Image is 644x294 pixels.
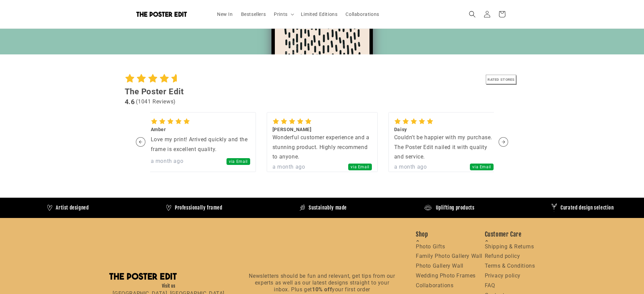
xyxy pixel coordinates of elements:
div: Daisy [394,126,407,133]
button: a month ago [394,162,427,172]
button: via Email [470,162,493,172]
div: Couldn’t be happier with my purchase. The Poster Edit nailed it with quality and service. [394,133,494,162]
span: via Email [226,158,250,165]
tspan: RATED STORES [487,77,515,82]
a: New In [213,7,237,21]
div: Love my print! Arrived quickly and the frame is excellent quality. [151,135,250,154]
div: The Poster Edit [125,86,520,97]
a: FAQ [485,282,495,289]
span: Bestsellers [241,11,266,17]
span: via Email [470,164,493,171]
span: Limited Editions [301,11,338,17]
a: The Poster Edit [134,9,206,20]
a: Privacy policy [485,272,521,279]
a: Photo Gifts [416,243,445,250]
a: Limited Editions [297,7,342,21]
a: RATED STORES [486,75,520,85]
h4: Curated design selection [560,204,613,211]
img: The Poster Edit [136,11,187,17]
button: via Email [226,156,250,166]
button: a month ago [151,156,184,166]
a: Collaborations [341,7,383,21]
img: The Poster Edit [109,273,177,280]
a: Refund policy [485,253,520,259]
p: Newsletters should be fun and relevant, get tips from our experts as well as our latest designs s... [248,272,396,293]
span: Customer Care [485,230,535,242]
a: Wedding Photo Frames [416,272,476,279]
button: via Email [348,162,372,172]
summary: Prints [270,7,297,21]
a: Terms & Conditions [485,263,535,269]
div: [PERSON_NAME] [272,126,312,133]
h5: Visit us [109,283,228,289]
span: Prints [274,11,288,17]
a: Photo Gallery Wall [416,263,463,269]
div: ( 1041 Reviews ) [136,97,175,107]
span: 10% off [312,286,332,292]
a: Collaborations [416,282,453,289]
span: Collaborations [345,11,379,17]
span: New In [217,11,233,17]
h4: Uplifting products [435,204,474,211]
summary: Search [465,7,480,22]
div: Wonderful customer experience and a stunning product. Highly recommend to anyone. [272,133,372,162]
a: Shipping & Returns [485,243,534,250]
a: Bestsellers [237,7,270,21]
h4: Sustainably made [308,204,347,211]
a: Family Photo Gallery Wall [416,253,482,259]
h4: Professionally framed [174,204,222,211]
div: Amber [151,126,166,133]
span: via Email [348,164,372,171]
button: a month ago [272,162,305,172]
div: 4.6 [125,97,135,106]
h4: Artist designed [55,204,88,211]
span: Shop [416,230,482,242]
